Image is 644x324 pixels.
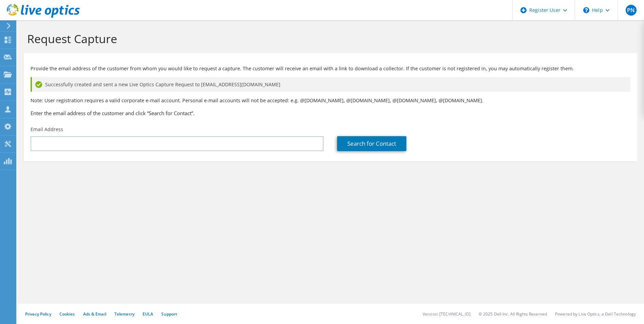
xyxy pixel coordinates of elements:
[583,7,589,13] svg: \n
[83,311,106,317] a: Ads & Email
[626,5,637,16] span: PN
[25,311,51,317] a: Privacy Policy
[27,32,630,46] h1: Request Capture
[31,97,630,104] p: Note: User registration requires a valid corporate e-mail account. Personal e-mail accounts will ...
[45,81,280,88] span: Successfully created and sent a new Live Optics Capture Request to [EMAIL_ADDRESS][DOMAIN_NAME]
[31,126,63,133] label: Email Address
[337,136,406,151] a: Search for Contact
[555,311,636,317] li: Powered by Live Optics, a Dell Technology
[31,109,630,117] h3: Enter the email address of the customer and click “Search for Contact”.
[114,311,134,317] a: Telemetry
[161,311,177,317] a: Support
[31,65,630,72] p: Provide the email address of the customer from whom you would like to request a capture. The cust...
[479,311,547,317] li: © 2025 Dell Inc. All Rights Reserved
[423,311,471,317] li: Version: [TECHNICAL_ID]
[59,311,75,317] a: Cookies
[143,311,153,317] a: EULA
